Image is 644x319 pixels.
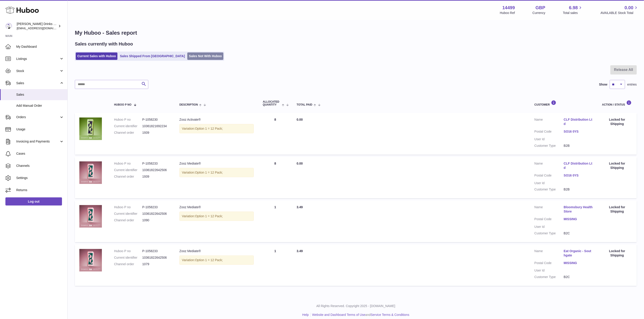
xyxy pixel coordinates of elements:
img: MEDIATE_1_68be7b9d-234d-4eb2-b0ee-639b03038b08.png [79,249,102,271]
span: Description [179,103,198,106]
dt: Channel order [114,218,142,222]
span: 3.49 [297,205,303,209]
dd: P-1058233 [142,205,170,209]
li: and [311,313,409,317]
span: 6.98 [569,5,578,11]
dt: Postal Code [534,217,564,222]
dt: Huboo P no [114,118,142,122]
dt: Name [534,205,564,215]
a: 6.98 Total sales [563,5,583,15]
a: Help [302,313,309,317]
span: 0.00 [625,5,633,11]
dt: Name [534,161,564,171]
img: MEDIATE_1_68be7b9d-234d-4eb2-b0ee-639b03038b08.png [79,205,102,228]
span: ALLOCATED Quantity [263,100,281,106]
a: Current Sales with Huboo [76,52,117,60]
a: Sales Shipped From [GEOGRAPHIC_DATA] [118,52,186,60]
span: Settings [16,176,64,180]
dd: P-1058230 [142,118,170,122]
a: CLF Distribution Ltd [564,118,593,126]
div: Locked for Shipping [602,249,632,258]
strong: 14499 [502,5,515,11]
dd: 10361821692234 [142,124,170,128]
span: Stock [16,69,59,73]
label: Show [599,82,607,87]
td: 1 [258,244,292,286]
span: 0.00 [297,162,303,165]
span: Orders [16,115,59,119]
dd: B2B [564,187,593,192]
h1: My Huboo - Sales report [75,29,637,36]
a: Website and Dashboard Terms of Use [312,313,365,317]
span: [EMAIL_ADDRESS][DOMAIN_NAME] [17,26,66,30]
span: entries [627,82,637,87]
a: CLF Distribution Ltd [564,161,593,170]
td: 1 [258,201,292,242]
dt: Current identifier [114,168,142,172]
dd: 10361822642506 [142,168,170,172]
div: Zooz Mediate® [179,205,254,209]
span: Usage [16,127,64,131]
div: Variation: [179,256,254,265]
span: Sales [16,81,59,85]
span: Option 1 = 12 Pack; [195,258,223,262]
a: SO16 0YS [564,129,593,134]
dt: Customer Type [534,275,564,279]
a: Eat Organic - Southgate [564,249,593,258]
td: 8 [258,157,292,198]
a: Bloomsbury Health Store [564,205,593,214]
span: Channels [16,164,64,168]
dt: Current identifier [114,256,142,260]
dd: 1079 [142,262,170,266]
dd: B2C [564,231,593,235]
dd: 10361822642506 [142,212,170,216]
a: 0.00 AVAILABLE Stock Total [600,5,639,15]
span: Total sales [563,11,583,15]
img: MEDIATE_1_68be7b9d-234d-4eb2-b0ee-639b03038b08.png [79,161,102,184]
dd: 1939 [142,174,170,179]
dt: Current identifier [114,212,142,216]
span: My Dashboard [16,45,64,49]
span: AVAILABLE Stock Total [600,11,639,15]
td: 8 [258,113,292,154]
span: Returns [16,188,64,192]
dd: 10361822642506 [142,256,170,260]
div: Action / Status [602,100,632,106]
dt: User Id [534,137,564,141]
dd: 1090 [142,218,170,222]
span: 3.49 [297,249,303,253]
dt: User Id [534,225,564,229]
dd: P-1058233 [142,161,170,166]
div: [PERSON_NAME] Drinks LTD (t/a Zooz) [17,22,57,30]
dt: User Id [534,268,564,273]
div: Customer [534,100,593,106]
dt: Postal Code [534,261,564,266]
a: Log out [5,197,62,206]
img: internalAdmin-14499@internal.huboo.com [5,23,12,29]
div: Zooz Mediate® [179,161,254,166]
a: Service Terms & Conditions [371,313,409,317]
dt: Channel order [114,174,142,179]
dt: Huboo P no [114,161,142,166]
span: Option 1 = 12 Pack; [195,171,223,174]
dt: Name [534,118,564,127]
dd: B2C [564,275,593,279]
span: Sales [16,93,64,97]
div: Variation: [179,212,254,221]
div: Locked for Shipping [602,205,632,214]
div: Locked for Shipping [602,118,632,126]
dt: Huboo P no [114,249,142,253]
dt: Channel order [114,262,142,266]
img: ACTIVATE_1_9d49eb03-ef52-4e5c-b688-9860ae38d943.png [79,118,102,140]
span: Option 1 = 12 Pack; [195,127,223,130]
span: Option 1 = 12 Pack; [195,214,223,218]
strong: GBP [536,5,545,11]
div: Variation: [179,168,254,177]
h2: Sales currently with Huboo [75,41,133,47]
a: MISSING [564,261,593,265]
dt: Customer Type [534,187,564,192]
dt: User Id [534,181,564,185]
a: MISSING [564,217,593,221]
div: Locked for Shipping [602,161,632,170]
dt: Postal Code [534,129,564,135]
